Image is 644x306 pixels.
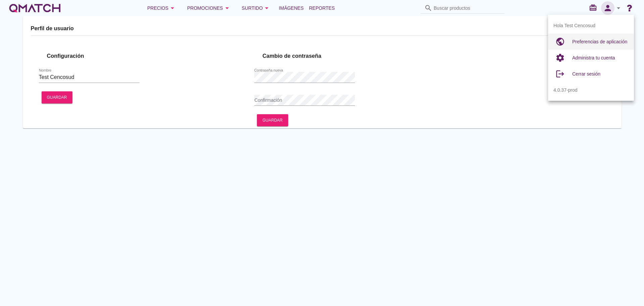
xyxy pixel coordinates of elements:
[601,3,614,13] i: person
[262,117,282,123] b: Guardar
[553,67,567,81] i: logout
[187,4,231,12] div: Promociones
[276,1,306,15] a: Imágenes
[306,1,337,15] a: Reportes
[434,3,501,13] input: Buscar productos
[553,87,578,94] span: 4.0.37-prod
[257,114,288,126] button: Guardar
[553,35,567,48] i: public
[8,1,62,15] a: white-qmatch-logo
[589,4,600,12] i: redeem
[424,4,432,12] i: search
[31,24,613,33] h3: Perfil de usuario
[47,94,67,100] b: Guardar
[242,4,271,12] div: Surtido
[572,71,600,77] span: Cerrar sesión
[236,1,276,15] button: Surtido
[47,52,230,60] h3: Configuración
[614,4,623,12] i: arrow_drop_down
[553,51,567,64] i: settings
[279,4,304,12] span: Imágenes
[553,22,595,29] span: Hola Test Cencosud
[309,4,335,12] span: Reportes
[263,4,271,12] i: arrow_drop_down
[572,55,615,60] span: Administra tu cuenta
[182,1,236,15] button: Promociones
[572,39,627,44] span: Preferencias de aplicación
[223,4,231,12] i: arrow_drop_down
[147,4,176,12] div: Precios
[168,4,176,12] i: arrow_drop_down
[142,1,182,15] button: Precios
[42,91,72,103] button: Guardar
[262,52,446,60] h3: Cambio de contraseña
